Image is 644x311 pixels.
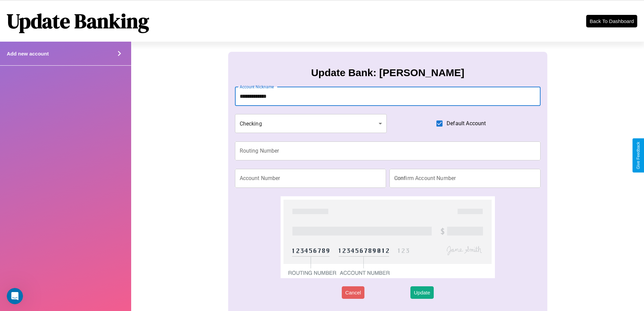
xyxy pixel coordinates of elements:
h3: Update Bank: [PERSON_NAME] [311,67,464,79]
img: check [281,196,495,278]
label: Account Nickname [240,84,274,90]
h1: Update Banking [7,7,149,35]
div: Give Feedback [636,142,641,169]
button: Cancel [342,286,364,299]
iframe: Intercom live chat [7,288,23,304]
div: Checking [235,114,387,133]
button: Back To Dashboard [586,15,637,27]
h4: Add new account [7,51,49,57]
button: Update [410,286,433,299]
span: Default Account [447,119,486,128]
